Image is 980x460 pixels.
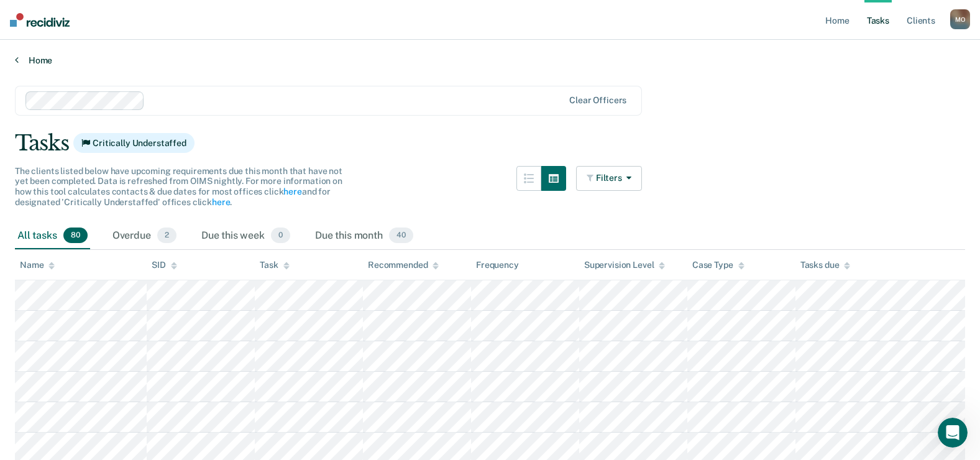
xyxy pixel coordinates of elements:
[584,260,666,270] div: Supervision Level
[313,223,416,250] div: Due this month40
[368,260,439,270] div: Recommended
[10,13,70,27] img: Recidiviz
[212,197,230,207] a: here
[152,260,177,270] div: SID
[15,131,965,156] div: Tasks
[476,260,519,270] div: Frequency
[199,223,293,250] div: Due this week0
[569,95,626,106] div: Clear officers
[938,418,968,448] iframe: Intercom live chat
[73,133,195,153] span: Critically Understaffed
[950,9,970,29] div: M O
[15,55,965,66] a: Home
[950,9,970,29] button: MO
[157,228,176,244] span: 2
[15,223,90,250] div: All tasks80
[63,228,88,244] span: 80
[260,260,289,270] div: Task
[800,260,851,270] div: Tasks due
[271,228,290,244] span: 0
[692,260,744,270] div: Case Type
[110,223,179,250] div: Overdue2
[283,186,301,196] a: here
[15,166,342,207] span: The clients listed below have upcoming requirements due this month that have not yet been complet...
[20,260,55,270] div: Name
[389,228,413,244] span: 40
[576,166,642,191] button: Filters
